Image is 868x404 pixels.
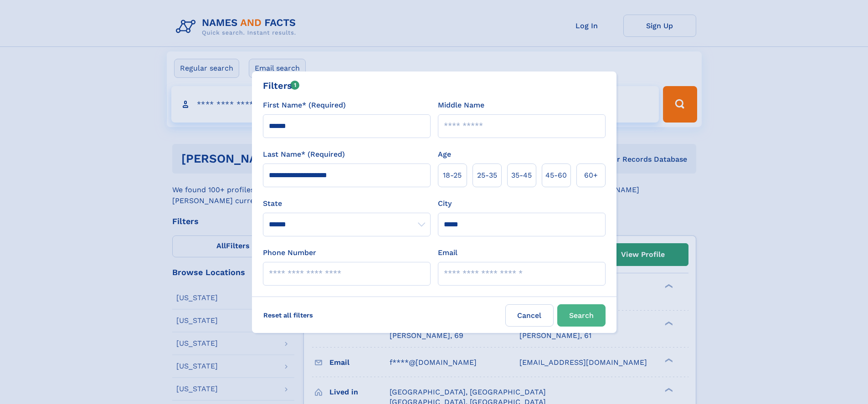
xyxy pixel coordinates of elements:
[438,247,457,258] label: Email
[584,170,598,181] span: 60+
[263,149,345,160] label: Last Name* (Required)
[545,170,567,181] span: 45‑60
[263,198,431,209] label: State
[438,198,452,209] label: City
[477,170,497,181] span: 25‑35
[438,149,451,160] label: Age
[263,100,346,111] label: First Name* (Required)
[263,79,300,92] div: Filters
[257,304,319,326] label: Reset all filters
[505,304,554,327] label: Cancel
[263,247,316,258] label: Phone Number
[511,170,532,181] span: 35‑45
[438,100,484,111] label: Middle Name
[557,304,606,327] button: Search
[443,170,462,181] span: 18‑25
